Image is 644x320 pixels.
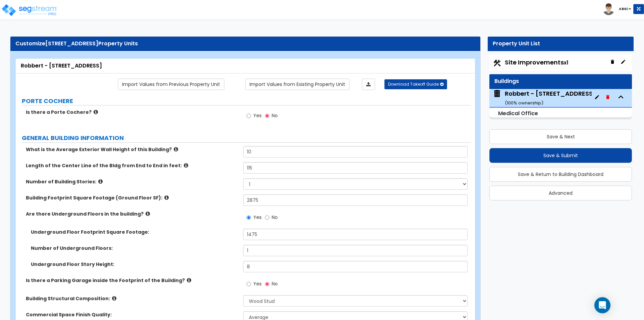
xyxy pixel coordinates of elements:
div: Customize Property Units [15,40,475,48]
div: Open Intercom Messenger [594,297,610,313]
img: building.svg [493,89,501,98]
span: No [272,280,278,287]
small: Medical Office [498,109,538,117]
div: Property Unit List [493,40,629,48]
i: click for more info! [98,179,103,184]
i: click for more info! [174,147,178,152]
label: Underground Floor Footprint Square Footage: [31,229,238,235]
label: Number of Underground Floors: [31,245,238,252]
i: click for more info! [94,109,98,115]
i: click for more info! [184,163,188,168]
input: No [265,280,269,288]
label: Is there a Parking Garage inside the Footprint of the Building? [26,277,238,284]
img: Construction.png [493,59,501,67]
i: click for more info! [187,278,191,283]
label: PORTE COCHERE [22,97,471,105]
label: What is the Average Exterior Wall Height of this Building? [26,146,238,153]
button: Advanced [489,186,632,200]
label: Is there a Porte Cochere? [26,109,238,116]
input: No [265,112,269,120]
a: Import the dynamic attribute values from existing properties. [245,79,350,90]
span: Site Improvements [505,58,568,66]
label: Number of Building Stories: [26,178,238,185]
b: ABGi [619,6,628,11]
label: Commercial Space Finish Quality: [26,311,238,318]
img: avatar.png [603,3,614,15]
span: Robbert - 6051 N. Eagle Rd [493,89,592,106]
label: GENERAL BUILDING INFORMATION [22,134,471,142]
button: Save & Return to Building Dashboard [489,167,632,182]
span: Yes [253,214,262,221]
input: Yes [247,280,251,288]
div: Robbert - [STREET_ADDRESS] [21,62,470,70]
span: No [272,214,278,221]
input: Yes [247,214,251,221]
span: Yes [253,280,262,287]
span: [STREET_ADDRESS] [45,40,98,47]
small: x1 [564,59,568,66]
input: Yes [247,112,251,120]
label: Building Footprint Square Footage (Ground Floor SF): [26,194,238,201]
label: Underground Floor Story Height: [31,261,238,268]
img: logo_pro_r.png [1,3,58,17]
a: Import the dynamic attributes value through Excel sheet [362,79,375,90]
button: Download Takeoff Guide [384,79,447,89]
label: Length of the Center Line of the Bldg from End to End in feet: [26,162,238,169]
span: Download Takeoff Guide [388,81,439,87]
label: Building Structural Composition: [26,295,238,302]
i: click for more info! [164,195,169,200]
i: click for more info! [146,211,150,216]
span: No [272,112,278,119]
div: Robbert - [STREET_ADDRESS] [505,89,596,106]
small: ( 100 % ownership) [505,100,543,106]
a: Import the dynamic attribute values from previous properties. [118,79,224,90]
input: No [265,214,269,221]
label: Are there Underground Floors in the building? [26,211,238,217]
i: click for more info! [112,296,116,301]
button: Save & Submit [489,148,632,163]
button: Save & Next [489,129,632,144]
span: Yes [253,112,262,119]
div: Buildings [494,78,627,85]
